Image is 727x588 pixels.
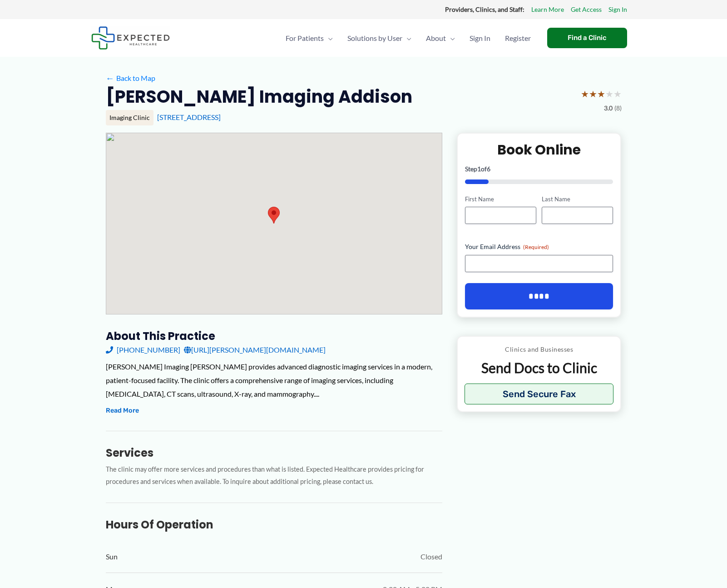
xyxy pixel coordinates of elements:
[402,22,411,54] span: Menu Toggle
[446,22,455,54] span: Menu Toggle
[278,22,340,54] a: For PatientsMenu Toggle
[106,329,442,343] h3: About this practice
[420,550,442,563] span: Closed
[487,165,490,173] span: 6
[106,360,442,400] div: [PERSON_NAME] Imaging [PERSON_NAME] provides advanced diagnostic imaging services in a modern, pa...
[445,5,524,13] strong: Providers, Clinics, and Staff:
[184,343,326,357] a: [URL][PERSON_NAME][DOMAIN_NAME]
[106,74,114,82] span: ←
[419,22,462,54] a: AboutMenu Toggle
[106,463,442,488] p: The clinic may offer more services and procedures than what is listed. Expected Healthcare provid...
[605,85,613,102] span: ★
[324,22,333,54] span: Menu Toggle
[465,384,614,404] button: Send Secure Fax
[91,26,170,50] img: Expected Healthcare Logo - side, dark font, small
[278,22,538,54] nav: Primary Site Navigation
[608,4,627,15] a: Sign In
[470,22,490,54] span: Sign In
[106,446,442,460] h3: Services
[106,85,412,108] h2: [PERSON_NAME] Imaging Addison
[465,166,613,172] p: Step of
[106,405,139,416] button: Read More
[465,195,536,204] label: First Name
[531,4,564,15] a: Learn More
[613,85,622,102] span: ★
[106,518,442,532] h3: Hours of Operation
[571,4,602,15] a: Get Access
[523,244,549,250] span: (Required)
[597,85,605,102] span: ★
[286,22,324,54] span: For Patients
[465,242,613,251] label: Your Email Address
[462,22,498,54] a: Sign In
[547,28,627,48] a: Find a Clinic
[465,344,614,355] p: Clinics and Businesses
[106,71,155,85] a: ←Back to Map
[106,550,118,563] span: Sun
[106,110,153,125] div: Imaging Clinic
[542,195,613,204] label: Last Name
[340,22,419,54] a: Solutions by UserMenu Toggle
[465,141,613,159] h2: Book Online
[589,85,597,102] span: ★
[157,113,221,121] a: [STREET_ADDRESS]
[614,102,622,114] span: (8)
[505,22,531,54] span: Register
[477,165,481,173] span: 1
[465,359,614,377] p: Send Docs to Clinic
[604,102,613,114] span: 3.0
[426,22,446,54] span: About
[106,343,180,357] a: [PHONE_NUMBER]
[581,85,589,102] span: ★
[498,22,538,54] a: Register
[347,22,402,54] span: Solutions by User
